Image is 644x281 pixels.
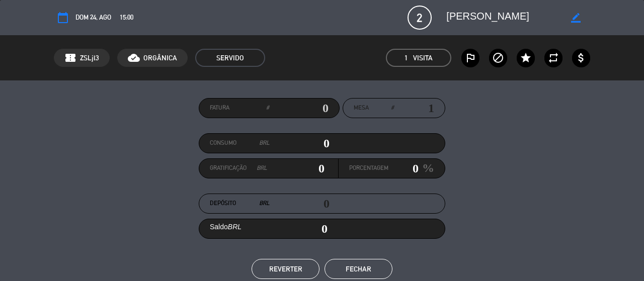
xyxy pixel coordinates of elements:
label: Consumo [210,138,270,148]
i: attach_money [575,52,587,64]
i: cloud_done [128,52,140,64]
em: BRL [259,138,270,148]
span: 2 [408,6,432,30]
em: BRL [228,223,242,231]
em: # [266,103,269,113]
button: REVERTER [252,259,319,279]
i: outlined_flag [464,52,476,64]
input: 0 [269,101,329,116]
span: ZSLjl3 [80,52,99,64]
span: 15:00 [120,12,133,23]
i: repeat [547,52,559,64]
span: Dom 24, ago [75,12,111,23]
i: star [520,52,532,64]
span: ORGÂNICA [143,52,177,64]
label: Saldo [210,221,242,233]
i: block [492,52,504,64]
button: Fechar [325,259,392,279]
em: BRL [257,163,267,173]
i: calendar_today [57,12,69,24]
span: Mesa [354,103,369,113]
input: number [394,101,434,116]
em: % [419,158,434,178]
span: confirmation_number [64,52,76,64]
span: SERVIDO [195,49,265,67]
label: Gratificação [210,163,267,173]
em: Visita [413,52,433,64]
label: Porcentagem [349,163,388,173]
input: 0 [270,136,330,151]
label: Fatura [210,103,269,113]
button: calendar_today [54,9,72,27]
label: Depósito [210,199,270,209]
span: 1 [405,52,408,64]
em: BRL [259,199,270,209]
input: 0 [267,161,325,176]
i: border_color [571,13,581,23]
em: # [391,103,394,113]
input: 0 [388,161,419,176]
